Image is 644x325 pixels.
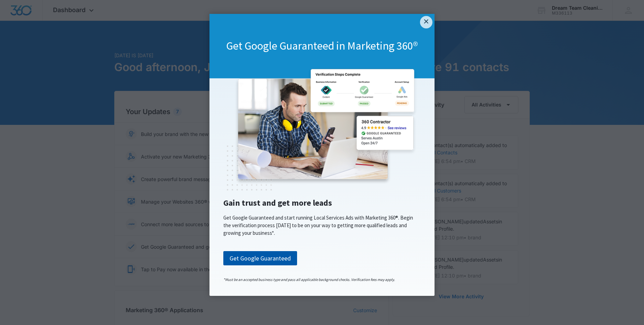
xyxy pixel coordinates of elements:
[209,39,435,53] h1: Get Google Guaranteed in Marketing 360®
[420,16,432,28] a: Close modal
[223,251,297,266] a: Get Google Guaranteed
[223,197,332,208] span: Gain trust and get more leads
[223,214,413,237] span: Get Google Guaranteed and start running Local Services Ads with Marketing 360®. Begin the verific...
[223,277,395,282] span: *Must be an accepted business type and pass all applicable background checks. Verification fees m...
